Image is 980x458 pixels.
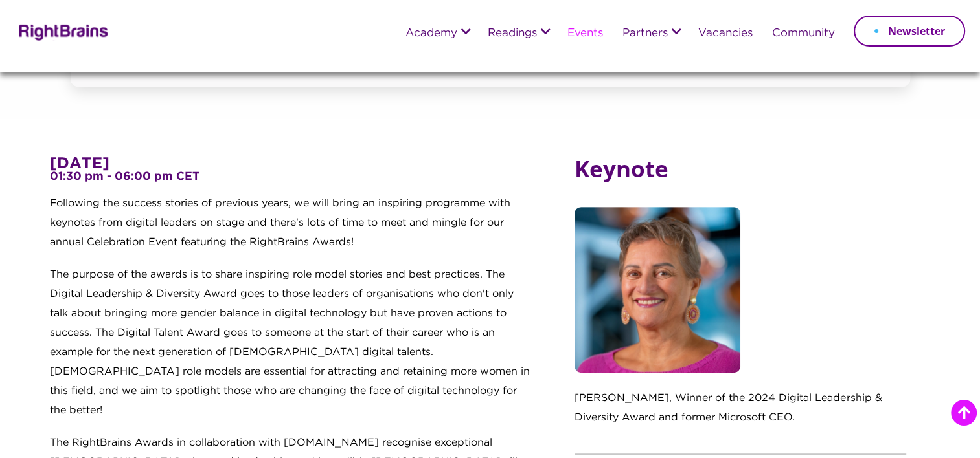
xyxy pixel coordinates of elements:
p: [PERSON_NAME], Winner of the 2024 Digital Leadership & Diversity Award and former Microsoft CEO. [575,389,906,441]
strong: 01:30 pm - 06:00 pm CET [50,171,199,193]
a: Community [771,28,834,39]
a: Academy [405,28,457,39]
img: Rightbrains [15,22,109,41]
strong: [DATE] [50,157,109,171]
a: Readings [487,28,536,39]
p: The purpose of the awards is to share inspiring role model stories and best practices. The Digita... [50,265,532,433]
a: Vacancies [698,28,752,39]
a: Partners [622,28,667,39]
a: Events [567,28,602,39]
a: Newsletter [854,16,965,47]
span: Following the success stories of previous years, we will bring an inspiring programme with keynot... [50,199,510,247]
h5: Keynote [575,156,906,207]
